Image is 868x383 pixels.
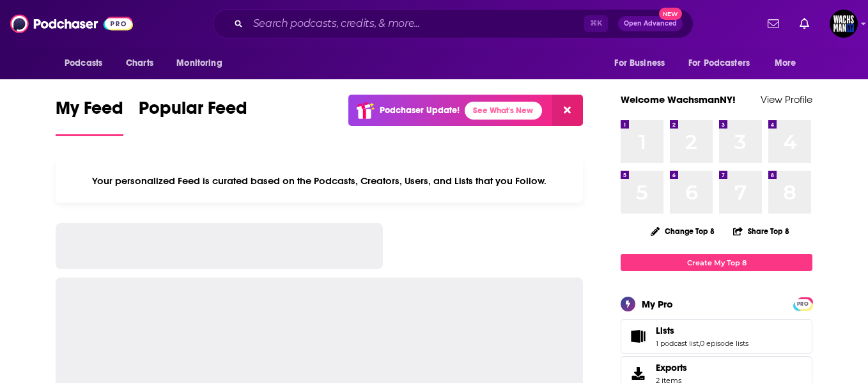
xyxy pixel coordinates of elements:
[761,93,812,106] a: View Profile
[56,97,123,127] span: My Feed
[699,339,700,348] span: ,
[830,10,858,38] button: Show profile menu
[618,16,683,31] button: Open AdvancedNew
[56,159,583,203] div: Your personalized Feed is curated based on the Podcasts, Creators, Users, and Lists that you Follow.
[176,54,222,72] span: Monitoring
[656,325,674,336] span: Lists
[584,15,608,32] span: ⌘ K
[139,97,247,127] span: Popular Feed
[680,51,768,75] button: open menu
[605,51,681,75] button: open menu
[794,13,814,35] a: Show notifications dropdown
[732,219,790,244] button: Share Top 8
[656,362,687,373] span: Exports
[830,10,858,38] span: Logged in as WachsmanNY
[659,8,682,20] span: New
[643,223,722,239] button: Change Top 8
[700,339,748,348] a: 0 episode lists
[775,54,796,72] span: More
[830,10,858,38] img: User Profile
[139,97,247,136] a: Popular Feed
[766,51,812,75] button: open menu
[625,364,651,382] span: Exports
[688,54,750,72] span: For Podcasters
[118,51,161,75] a: Charts
[621,254,812,271] a: Create My Top 8
[625,327,651,345] a: Lists
[656,325,748,336] a: Lists
[167,51,238,75] button: open menu
[624,20,677,27] span: Open Advanced
[656,339,699,348] a: 1 podcast list
[213,9,694,38] div: Search podcasts, credits, & more...
[380,105,460,116] p: Podchaser Update!
[795,299,810,308] a: PRO
[56,97,123,136] a: My Feed
[10,12,133,36] img: Podchaser - Follow, Share and Rate Podcasts
[642,298,673,310] div: My Pro
[614,54,665,72] span: For Business
[56,51,119,75] button: open menu
[65,54,102,72] span: Podcasts
[248,13,584,34] input: Search podcasts, credits, & more...
[465,102,542,120] a: See What's New
[621,93,736,106] a: Welcome WachsmanNY!
[763,13,784,35] a: Show notifications dropdown
[126,54,153,72] span: Charts
[621,319,812,354] span: Lists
